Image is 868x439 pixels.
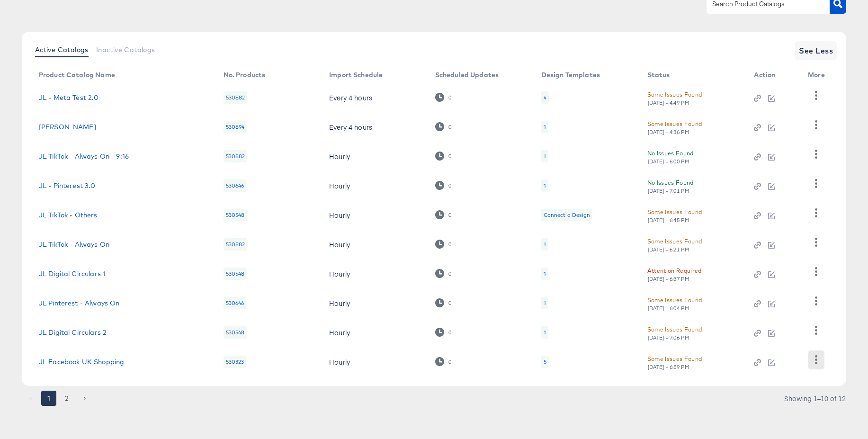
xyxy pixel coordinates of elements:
div: 1 [541,238,548,251]
div: 0 [448,182,452,189]
div: [DATE] - 6:45 PM [647,217,690,224]
div: Import Schedule [329,71,383,79]
div: 0 [435,298,452,307]
div: Connect a Design [541,209,592,221]
button: Some Issues Found[DATE] - 6:45 PM [647,207,702,224]
div: 0 [435,93,452,102]
div: 1 [544,241,546,248]
button: Some Issues Found[DATE] - 4:49 PM [647,90,702,106]
th: More [800,68,836,83]
a: JL Digital Circulars 1 [39,270,106,278]
div: 0 [448,94,452,101]
div: 0 [435,152,452,161]
a: JL TikTok - Always On - 9:16 [39,152,129,160]
button: Attention Required[DATE] - 6:37 PM [647,266,702,282]
div: 1 [544,152,546,160]
nav: pagination navigation [22,391,94,406]
div: Some Issues Found [647,207,702,217]
button: Some Issues Found[DATE] - 6:59 PM [647,354,702,370]
div: 5 [544,358,546,366]
td: Hourly [322,200,428,230]
button: page 1 [41,391,56,406]
a: JL - Pinterest 3.0 [39,182,96,189]
div: [DATE] - 6:59 PM [647,364,690,370]
td: Hourly [322,347,428,376]
div: 1 [541,297,548,309]
div: 0 [435,357,452,366]
div: 0 [435,240,452,249]
td: Every 4 hours [322,112,428,142]
div: Attention Required [647,266,702,276]
button: Some Issues Found[DATE] - 6:04 PM [647,295,702,312]
div: 5 [541,356,549,368]
div: Some Issues Found [647,119,702,129]
div: 4 [544,94,546,101]
div: 530646 [224,179,247,192]
div: 530548 [224,268,247,280]
td: Hourly [322,318,428,347]
div: 1 [541,268,548,280]
button: Go to next page [77,391,92,406]
div: 0 [448,153,452,160]
a: JL - Meta Test 2.0 [39,94,99,101]
td: Hourly [322,230,428,259]
button: Go to page 2 [59,391,74,406]
button: Some Issues Found[DATE] - 6:21 PM [647,236,702,253]
div: [DATE] - 7:06 PM [647,334,690,341]
div: 1 [544,270,546,278]
div: 530882 [224,238,248,251]
div: Product Catalog Name [39,71,115,79]
div: [DATE] - 6:21 PM [647,246,690,253]
div: Some Issues Found [647,324,702,334]
div: [DATE] - 6:04 PM [647,305,690,312]
div: 530548 [224,326,247,339]
a: JL TikTok - Always On [39,241,109,248]
div: 530548 [224,209,247,221]
div: 1 [544,182,546,189]
td: Every 4 hours [322,83,428,112]
a: [PERSON_NAME] [39,123,96,131]
button: Some Issues Found[DATE] - 7:06 PM [647,324,702,341]
div: 0 [448,241,452,248]
div: 530646 [224,297,247,309]
div: 0 [448,124,452,130]
div: 530882 [224,150,248,162]
td: Hourly [322,259,428,288]
div: No. Products [224,71,266,79]
div: 1 [544,299,546,307]
div: 0 [435,269,452,278]
button: See Less [795,41,837,60]
th: Status [640,68,747,83]
div: 4 [541,91,549,104]
div: 1 [541,150,548,162]
div: 1 [541,121,548,133]
div: [DATE] - 4:49 PM [647,99,690,106]
a: JL TikTok - Others [39,211,98,219]
div: 0 [448,212,452,218]
div: 0 [435,210,452,219]
div: 530894 [224,121,247,133]
button: Some Issues Found[DATE] - 4:36 PM [647,119,702,135]
div: 0 [448,329,452,336]
div: 1 [541,326,548,339]
div: 0 [435,328,452,337]
div: 0 [448,300,452,306]
div: 530323 [224,356,247,368]
td: Hourly [322,288,428,318]
a: JL Pinterest - Always On [39,299,120,307]
span: Active Catalogs [35,46,89,54]
div: 1 [544,329,546,336]
span: Inactive Catalogs [96,46,155,54]
span: See Less [799,44,833,57]
div: 1 [544,123,546,131]
div: 530882 [224,91,248,104]
td: Hourly [322,142,428,171]
div: Scheduled Updates [435,71,499,79]
div: Some Issues Found [647,354,702,364]
a: JL Facebook UK Shopping [39,358,124,366]
div: Some Issues Found [647,236,702,246]
div: Some Issues Found [647,90,702,99]
div: 0 [435,181,452,190]
div: Design Templates [541,71,600,79]
div: [DATE] - 6:37 PM [647,276,690,282]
